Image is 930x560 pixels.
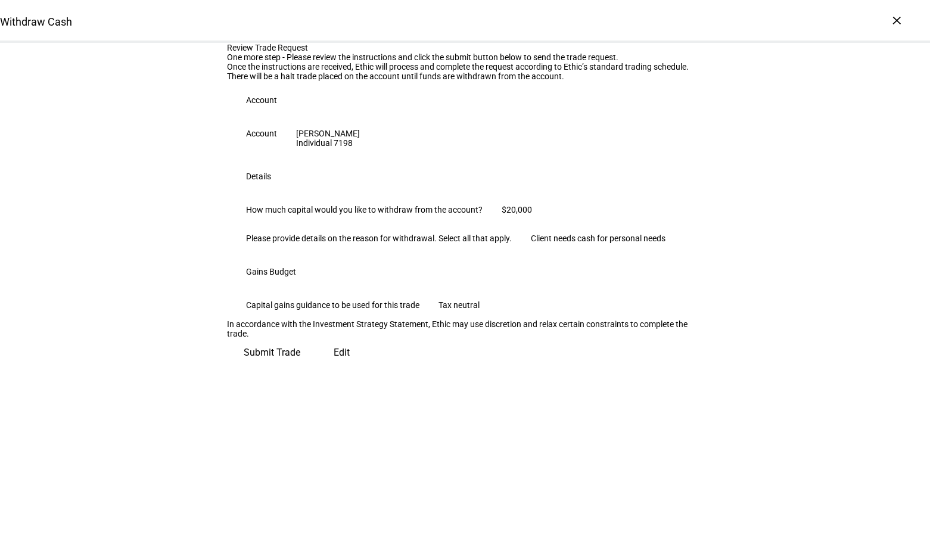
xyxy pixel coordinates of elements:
[296,129,360,138] div: [PERSON_NAME]
[246,95,277,105] div: Account
[246,129,277,138] div: Account
[246,234,512,243] div: Please provide details on the reason for withdrawal. Select all that apply.
[531,234,665,243] div: Client needs cash for personal needs
[246,205,483,214] div: How much capital would you like to withdraw from the account?
[227,62,704,71] div: Once the instructions are received, Ethic will process and complete the request according to Ethi...
[227,43,704,52] div: Review Trade Request
[502,205,532,214] div: $20,000
[246,172,271,181] div: Details
[227,338,317,367] button: Submit Trade
[227,52,704,62] div: One more step - Please review the instructions and click the submit button below to send the trad...
[887,11,906,30] div: ×
[334,338,350,367] span: Edit
[438,300,480,310] div: Tax neutral
[246,300,419,310] div: Capital gains guidance to be used for this trade
[296,138,360,148] div: Individual 7198
[244,338,300,367] span: Submit Trade
[227,71,704,81] div: There will be a halt trade placed on the account until funds are withdrawn from the account.
[227,319,704,338] div: In accordance with the Investment Strategy Statement, Ethic may use discretion and relax certain ...
[246,267,296,276] div: Gains Budget
[317,338,366,367] button: Edit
